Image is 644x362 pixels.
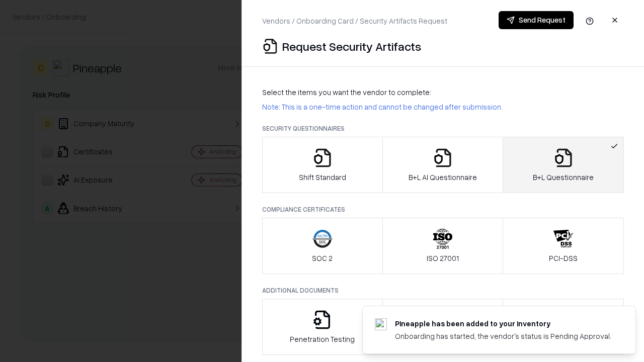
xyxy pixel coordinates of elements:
button: B+L AI Questionnaire [382,137,504,193]
p: Shift Standard [299,172,346,183]
button: Privacy Policy [382,299,504,355]
p: B+L Questionnaire [533,172,594,183]
p: PCI-DSS [549,253,578,263]
button: Penetration Testing [262,299,383,355]
button: B+L Questionnaire [503,137,624,193]
p: Penetration Testing [290,334,355,344]
button: ISO 27001 [382,218,504,274]
p: Security Questionnaires [262,124,624,133]
p: Note: This is a one-time action and cannot be changed after submission. [262,102,624,112]
button: Shift Standard [262,137,383,193]
p: Compliance Certificates [262,205,624,214]
button: Send Request [499,11,574,29]
p: Select the items you want the vendor to complete: [262,87,624,98]
div: Pineapple has been added to your inventory [395,318,611,329]
p: SOC 2 [312,253,333,263]
button: Data Processing Agreement [503,299,624,355]
img: pineappleenergy.com [375,318,387,330]
div: Onboarding has started, the vendor's status is Pending Approval. [395,331,611,341]
p: Request Security Artifacts [282,38,421,54]
p: B+L AI Questionnaire [409,172,477,183]
p: Vendors / Onboarding Card / Security Artifacts Request [262,16,447,26]
p: Additional Documents [262,286,624,295]
button: SOC 2 [262,218,383,274]
p: ISO 27001 [427,253,459,263]
button: PCI-DSS [503,218,624,274]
